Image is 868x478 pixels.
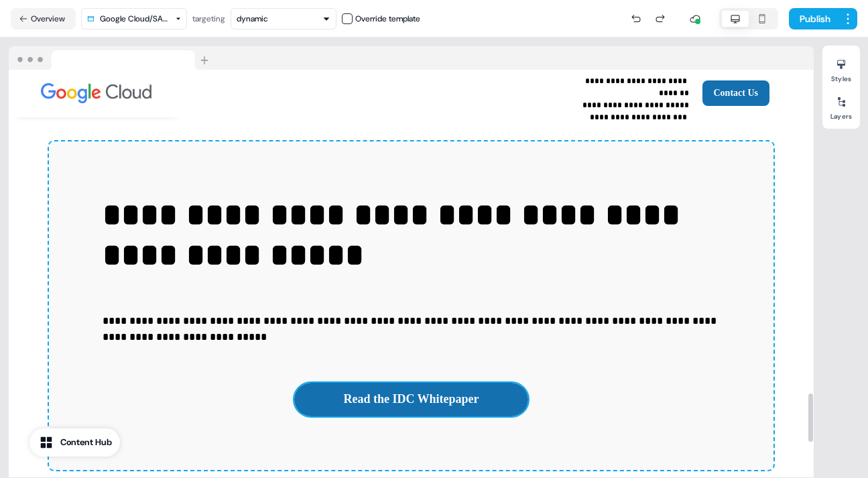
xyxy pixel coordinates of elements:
button: Content Hub [29,428,120,457]
button: Overview [11,8,76,29]
button: Styles [822,54,860,83]
div: dynamic [237,12,268,25]
div: Google Cloud/SAP/Rise v2.2 [100,12,170,25]
div: Override template [355,12,420,25]
button: Layers [822,91,860,121]
div: Content Hub [60,436,112,449]
button: dynamic [231,8,336,29]
button: Publish [789,8,839,29]
div: targeting [192,12,225,25]
button: Read the IDC Whitepaper [294,383,528,416]
img: Browser topbar [9,46,214,70]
